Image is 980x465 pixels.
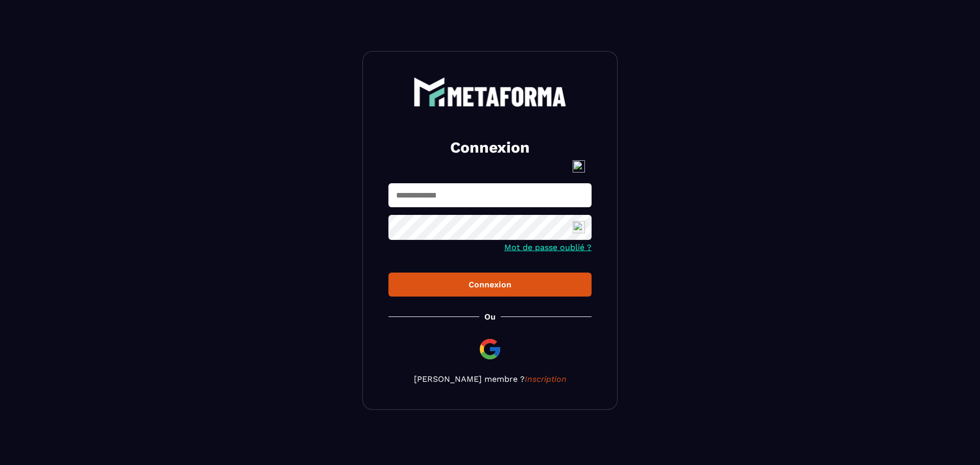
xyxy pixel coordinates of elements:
[388,374,592,384] p: [PERSON_NAME] membre ?
[388,273,592,297] button: Connexion
[573,160,585,173] img: npw-badge-icon-locked.svg
[388,77,592,107] a: logo
[504,242,592,252] a: Mot de passe oublié ?
[401,137,579,158] h2: Connexion
[413,77,567,107] img: logo
[484,312,496,322] p: Ou
[573,221,585,233] img: npw-badge-icon-locked.svg
[525,374,567,384] a: Inscription
[478,337,502,361] img: google
[397,280,583,289] div: Connexion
